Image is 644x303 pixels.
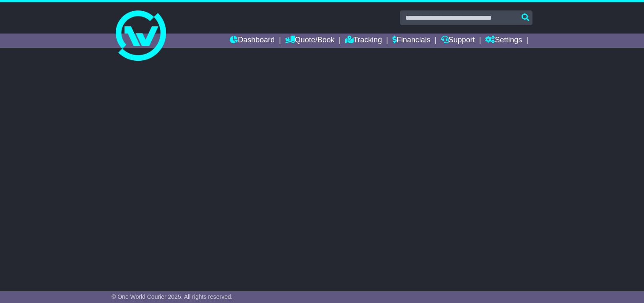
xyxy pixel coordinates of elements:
a: Settings [485,34,522,48]
span: © One World Courier 2025. All rights reserved. [112,293,233,300]
a: Support [441,34,475,48]
a: Dashboard [230,34,275,48]
a: Quote/Book [285,34,335,48]
a: Tracking [345,34,382,48]
a: Financials [392,34,431,48]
